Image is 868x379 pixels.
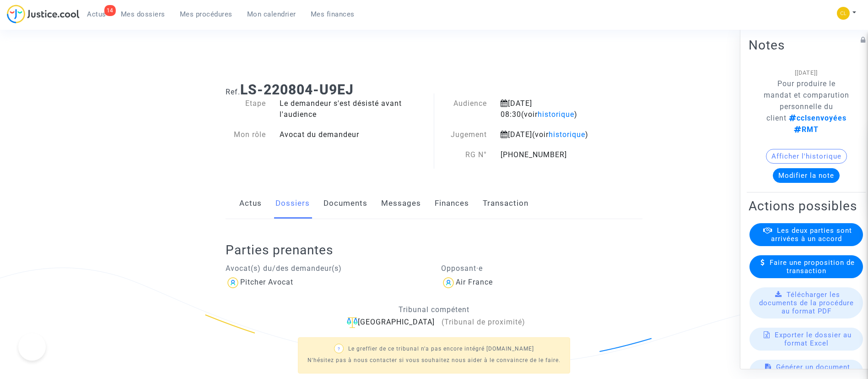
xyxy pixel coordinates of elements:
div: Mon rôle [219,129,273,140]
a: Mon calendrier [240,7,303,21]
button: Modifier la note [773,168,840,182]
h2: Actions possibles [749,198,864,214]
div: Etape [219,98,273,120]
div: Avocat du demandeur [273,129,434,140]
span: (voir ) [532,130,588,139]
img: icon-user.svg [226,275,240,290]
div: [GEOGRAPHIC_DATA] [226,317,642,328]
span: Mes finances [311,10,355,18]
div: [PHONE_NUMBER] [494,149,613,160]
span: historique [549,130,585,139]
div: 14 [104,5,116,16]
span: Exporter le dossier au format Excel [775,330,852,347]
span: (Tribunal de proximité) [442,318,525,326]
a: Mes finances [303,7,362,21]
img: 6fca9af68d76bfc0a5525c74dfee314f [837,7,850,20]
p: Opposant·e [441,263,643,274]
div: Le demandeur s'est désisté avant l'audience [273,98,434,120]
span: Les deux parties sont arrivées à un accord [771,226,852,242]
span: Pour produire le mandat et comparution personnelle du client [764,79,849,133]
button: Afficher l'historique [766,148,847,163]
span: [[DATE]] [795,69,818,76]
h2: Parties prenantes [226,242,642,258]
span: Télécharger les documents de la procédure au format PDF [759,290,854,315]
span: cclsenvoyées [787,113,846,122]
span: Mes dossiers [121,10,165,18]
div: Air France [456,278,493,286]
img: icon-faciliter-sm.svg [347,317,358,328]
p: Le greffier de ce tribunal n'a pas encore intégré [DOMAIN_NAME] N'hésitez pas à nous contacter si... [307,343,561,366]
span: Générer un document pour ce(s) procédure(s) [765,363,850,379]
p: Avocat(s) du/des demandeur(s) [226,263,427,274]
div: Audience [434,98,494,120]
a: Mes dossiers [113,7,173,21]
a: Transaction [483,188,528,219]
a: Mes procédures [173,7,240,21]
span: Ref. [226,88,240,96]
div: Jugement [434,129,494,140]
img: icon-user.svg [441,275,456,290]
iframe: Help Scout Beacon - Open [18,333,46,361]
span: Mes procédures [180,10,232,18]
span: ? [338,346,340,352]
a: Messages [381,188,421,219]
span: historique [538,110,574,119]
h2: Notes [749,37,864,53]
a: Finances [435,188,469,219]
span: Faire une proposition de transaction [770,258,855,275]
a: Documents [323,188,367,219]
img: jc-logo.svg [7,5,80,23]
span: (voir ) [521,110,577,119]
span: Actus [87,10,106,18]
a: Dossiers [275,188,310,219]
a: 14Actus [80,7,113,21]
span: RMT [794,125,819,133]
div: [DATE] [494,129,613,140]
a: Actus [239,188,262,219]
span: Mon calendrier [247,10,296,18]
div: Pitcher Avocat [240,278,293,286]
div: RG N° [434,149,494,160]
div: [DATE] 08:30 [494,98,613,120]
p: Tribunal compétent [226,304,642,315]
b: LS-220804-U9EJ [240,82,354,98]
